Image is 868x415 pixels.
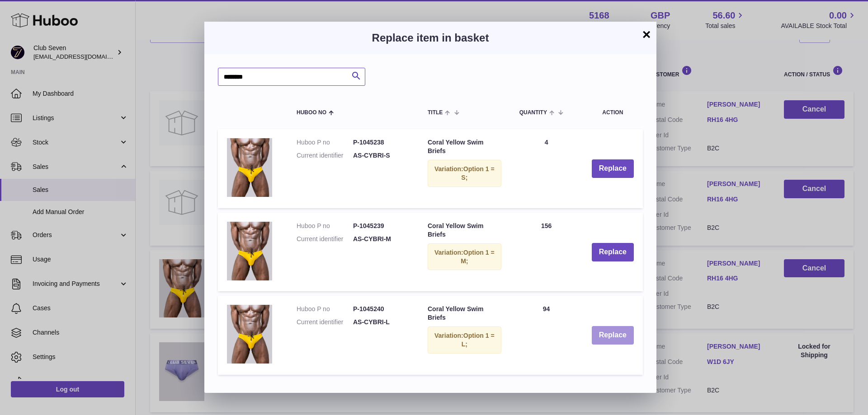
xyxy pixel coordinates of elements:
dd: AS-CYBRI-M [353,235,410,243]
img: Coral Yellow Swim Briefs [227,138,272,197]
dt: Huboo P no [297,138,353,147]
span: Title [428,110,443,116]
button: × [641,29,652,40]
span: Option 1 = M; [461,249,494,265]
span: Option 1 = S; [461,165,494,181]
dd: AS-CYBRI-S [353,151,410,160]
dt: Current identifier [297,151,353,160]
button: Replace [592,326,634,345]
td: 94 [510,296,583,375]
td: Coral Yellow Swim Briefs [419,129,510,208]
dt: Huboo P no [297,305,353,313]
td: Coral Yellow Swim Briefs [419,296,510,375]
dd: P-1045240 [353,305,410,313]
div: Variation: [428,243,501,270]
div: Variation: [428,326,501,354]
img: Coral Yellow Swim Briefs [227,222,272,280]
dd: P-1045238 [353,138,410,147]
th: Action [583,99,643,125]
button: Replace [592,159,634,178]
span: Quantity [519,110,547,116]
dt: Current identifier [297,318,353,326]
td: 4 [510,129,583,208]
div: Variation: [428,160,501,187]
dt: Current identifier [297,235,353,243]
span: Huboo no [297,110,326,116]
dd: P-1045239 [353,222,410,230]
dt: Huboo P no [297,222,353,230]
td: 156 [510,213,583,292]
img: Coral Yellow Swim Briefs [227,305,272,364]
h3: Replace item in basket [218,31,643,45]
dd: AS-CYBRI-L [353,318,410,326]
td: Coral Yellow Swim Briefs [419,213,510,292]
button: Replace [592,243,634,261]
span: Option 1 = L; [462,332,495,348]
